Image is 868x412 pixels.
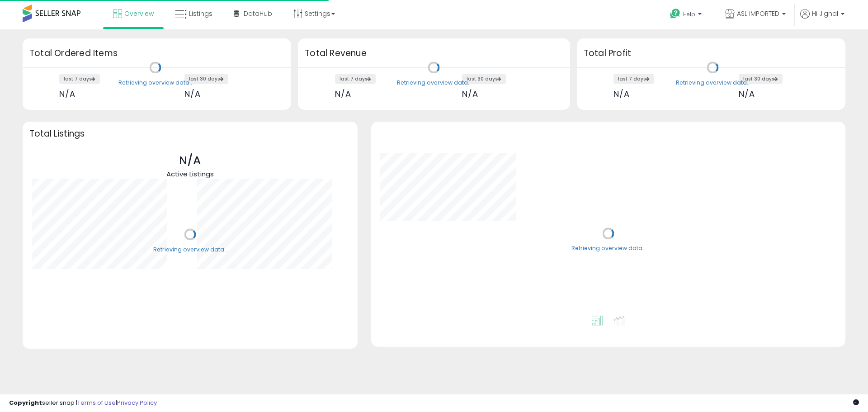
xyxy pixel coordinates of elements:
span: Hi Jignal [812,9,838,18]
span: DataHub [244,9,272,18]
div: Retrieving overview data.. [397,79,471,87]
span: Overview [124,9,154,18]
div: Retrieving overview data.. [571,245,645,253]
span: Help [683,10,695,18]
a: Privacy Policy [117,398,157,407]
i: Get Help [670,8,681,19]
strong: Copyright [9,398,42,407]
a: Hi Jignal [800,9,844,29]
div: Retrieving overview data.. [676,79,750,87]
a: Help [663,1,711,29]
div: Retrieving overview data.. [153,246,227,254]
div: seller snap | | [9,399,157,407]
div: Retrieving overview data.. [118,79,192,87]
span: Listings [189,9,212,18]
span: ASL IMPORTED [737,9,779,18]
a: Terms of Use [77,398,116,407]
